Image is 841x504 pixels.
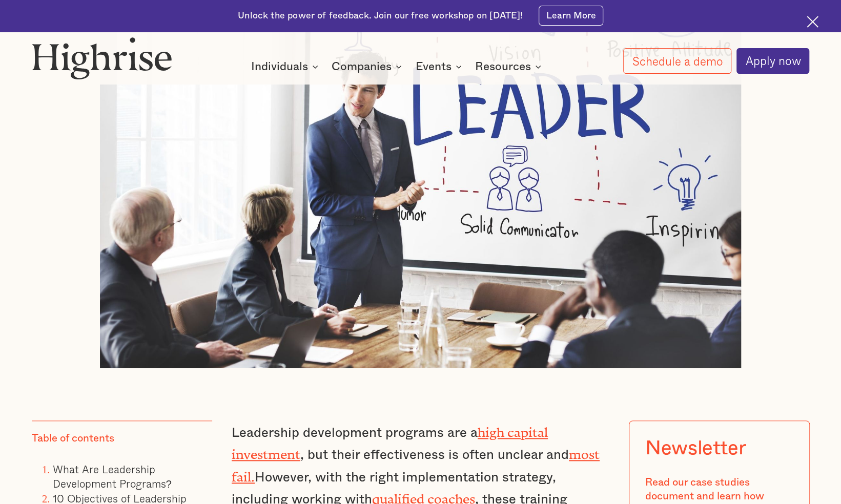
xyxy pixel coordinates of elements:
[475,60,544,73] div: Resources
[475,60,531,73] div: Resources
[539,6,603,26] a: Learn More
[232,447,600,477] a: most fail.
[251,60,321,73] div: Individuals
[32,431,114,445] div: Table of contents
[416,60,465,73] div: Events
[645,437,746,460] div: Newsletter
[100,18,741,368] img: A CEO is briefing about leadership
[416,60,452,73] div: Events
[736,48,809,74] a: Apply now
[32,37,172,79] img: Highrise logo
[372,491,475,500] a: qualified coaches
[807,16,818,28] img: Cross icon
[238,10,523,22] div: Unlock the power of feedback. Join our free workshop on [DATE]!
[251,60,308,73] div: Individuals
[332,60,405,73] div: Companies
[53,461,172,492] a: What Are Leadership Development Programs?
[232,425,548,455] a: high capital investment
[332,60,392,73] div: Companies
[623,48,731,74] a: Schedule a demo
